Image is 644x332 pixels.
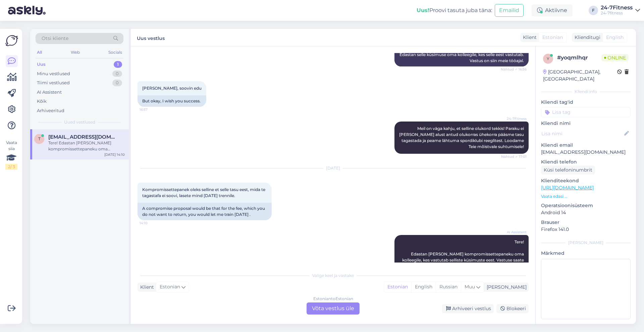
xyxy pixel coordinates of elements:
[37,98,47,105] div: Kõik
[5,164,17,170] div: 2 / 3
[112,80,122,86] div: 0
[601,5,640,16] a: 24-7Fitness24-7fitness
[5,140,17,170] div: Vaata siia
[402,239,525,269] span: Tere! Edastan [PERSON_NAME] kompromissettepaneku oma kolleegile, kes vastutab selliste küsimuste ...
[541,99,631,106] p: Kliendi tag'id
[501,67,527,72] span: Nähtud ✓ 16:56
[436,282,461,292] div: Russian
[137,33,165,42] label: Uus vestlus
[601,54,629,61] span: Online
[140,107,165,112] span: 16:57
[532,4,573,16] div: Aktiivne
[541,149,631,156] p: [EMAIL_ADDRESS][DOMAIN_NAME]
[5,34,18,47] img: Askly Logo
[399,126,525,149] span: Meil on väga kahju, et selline olukord tekkis! Paraku ei [PERSON_NAME] alust antud olukorras ühek...
[37,61,46,68] div: Uus
[138,165,529,171] div: [DATE]
[541,130,623,137] input: Lisa nimi
[69,48,81,57] div: Web
[547,56,549,61] span: y
[501,230,527,235] span: AI Assistent
[541,240,631,246] div: [PERSON_NAME]
[520,34,537,41] div: Klient
[394,49,529,66] div: Edastan selle küsimuse oma kolleegile, kes selle eest vastutab. Vastus on siin meie tööajal.
[541,185,594,191] a: [URL][DOMAIN_NAME]
[138,284,154,291] div: Klient
[160,283,180,291] span: Estonian
[442,304,494,313] div: Arhiveeri vestlus
[495,4,524,17] button: Emailid
[606,34,624,41] span: English
[541,107,631,117] input: Lisa tag
[541,158,631,165] p: Kliendi telefon
[114,61,122,68] div: 1
[541,142,631,149] p: Kliendi email
[541,202,631,209] p: Operatsioonisüsteem
[112,70,122,77] div: 0
[541,89,631,95] div: Kliendi info
[541,209,631,216] p: Android 14
[104,152,125,157] div: [DATE] 14:10
[501,116,527,121] span: 24-7Fitness
[557,54,601,62] div: # yoqmlhqr
[496,304,529,313] div: Blokeeri
[48,134,118,140] span: tugevus@gmail.com
[37,80,70,86] div: Tiimi vestlused
[38,136,41,141] span: t
[542,34,563,41] span: Estonian
[36,48,43,57] div: All
[417,6,492,14] div: Proovi tasuta juba täna:
[307,302,360,315] div: Võta vestlus üle
[541,219,631,226] p: Brauser
[543,68,617,83] div: [GEOGRAPHIC_DATA], [GEOGRAPHIC_DATA]
[541,120,631,127] p: Kliendi nimi
[541,177,631,184] p: Klienditeekond
[465,284,475,290] span: Muu
[313,296,353,302] div: Estonian to Estonian
[384,282,411,292] div: Estonian
[138,203,272,220] div: A compromise proposal would be that for the fee, which you do not want to return, you would let m...
[42,35,68,42] span: Otsi kliente
[37,89,62,96] div: AI Assistent
[64,119,95,125] span: Uued vestlused
[501,154,527,159] span: Nähtud ✓ 17:01
[138,273,529,279] div: Valige keel ja vastake
[541,250,631,257] p: Märkmed
[140,221,165,226] span: 14:10
[484,284,527,291] div: [PERSON_NAME]
[601,10,633,16] div: 24-7fitness
[541,193,631,199] p: Vaata edasi ...
[417,7,429,13] b: Uus!
[589,6,598,15] div: F
[541,165,595,175] div: Küsi telefoninumbrit
[48,140,125,152] div: Tere! Edastan [PERSON_NAME] kompromissettepaneku oma kolleegile, kes vastutab selliste küsimuste ...
[142,86,202,91] span: [PERSON_NAME], soovin edu
[411,282,436,292] div: English
[37,70,70,77] div: Minu vestlused
[142,187,266,198] span: Kompromissettepanek oleks selline et selle tasu eest, mida te tagastafa ei soovi, lasete mind [DA...
[37,107,64,114] div: Arhiveeritud
[572,34,600,41] div: Klienditugi
[138,95,206,107] div: But okay, I wish you success.
[541,226,631,233] p: Firefox 141.0
[107,48,123,57] div: Socials
[601,5,633,10] div: 24-7Fitness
